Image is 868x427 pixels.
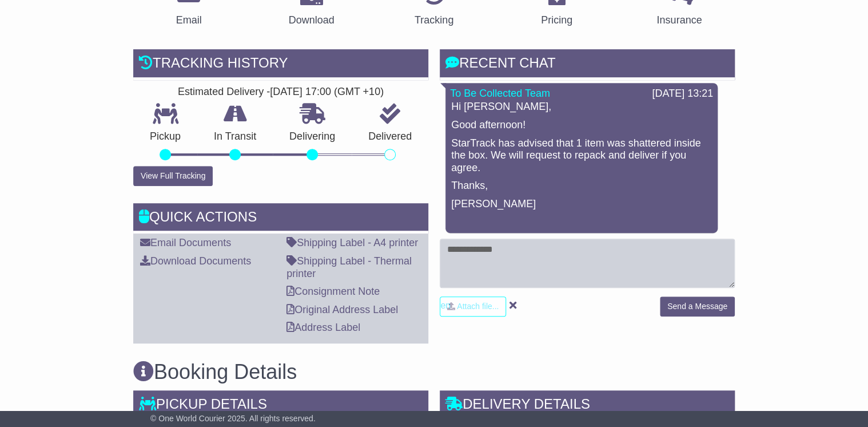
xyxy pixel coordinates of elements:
[286,322,360,333] a: Address Label
[133,390,428,421] div: Pickup Details
[286,255,412,279] a: Shipping Label - Thermal printer
[273,131,352,143] p: Delivering
[133,49,428,80] div: Tracking history
[286,286,380,297] a: Consignment Note
[660,296,735,317] button: Send a Message
[289,13,335,28] div: Download
[133,131,197,143] p: Pickup
[415,13,453,28] div: Tracking
[150,414,316,423] span: © One World Courier 2025. All rights reserved.
[176,13,202,28] div: Email
[451,198,712,211] p: [PERSON_NAME]
[197,131,273,143] p: In Transit
[541,13,572,28] div: Pricing
[450,88,550,99] a: To Be Collected Team
[133,203,428,234] div: Quick Actions
[656,13,702,28] div: Insurance
[133,361,735,383] h3: Booking Details
[270,86,384,98] div: [DATE] 17:00 (GMT +10)
[652,88,713,100] div: [DATE] 13:21
[133,166,213,186] button: View Full Tracking
[133,86,428,98] div: Estimated Delivery -
[451,180,712,192] p: Thanks,
[451,137,712,175] p: StarTrack has advised that 1 item was shattered inside the box. We will request to repack and del...
[440,390,735,421] div: Delivery Details
[451,101,712,113] p: Hi [PERSON_NAME],
[440,49,735,80] div: RECENT CHAT
[352,131,428,143] p: Delivered
[140,255,251,267] a: Download Documents
[286,304,398,315] a: Original Address Label
[451,119,712,132] p: Good afternoon!
[140,237,231,248] a: Email Documents
[286,237,418,248] a: Shipping Label - A4 printer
